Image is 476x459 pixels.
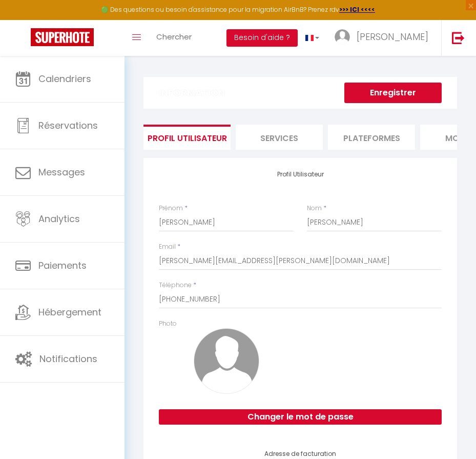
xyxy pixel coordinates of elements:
[159,281,192,290] label: Téléphone
[38,72,91,85] span: Calendriers
[236,125,323,150] li: Services
[159,204,183,213] label: Prénom
[149,20,199,56] a: Chercher
[159,450,442,457] h4: Adresse de facturation
[194,328,259,394] img: avatar.png
[143,125,231,150] li: Profil Utilisateur
[38,119,98,132] span: Réservations
[226,29,298,47] button: Besoin d'aide ?
[159,319,177,329] label: Photo
[327,20,441,56] a: ... [PERSON_NAME]
[307,204,322,213] label: Nom
[357,30,428,43] span: [PERSON_NAME]
[159,171,442,178] h4: Profil Utilisateur
[38,166,85,178] span: Messages
[335,29,350,45] img: ...
[38,306,101,318] span: Hébergement
[159,409,442,425] button: Changer le mot de passe
[38,212,80,225] span: Analytics
[39,352,97,365] span: Notifications
[159,242,176,252] label: Email
[344,83,442,103] button: Enregistrer
[31,28,94,46] img: Super Booking
[328,125,415,150] li: Plateformes
[38,259,87,272] span: Paiements
[339,5,375,14] a: >>> ICI <<<<
[452,31,465,44] img: logout
[143,77,457,109] h3: INFORMATION
[156,31,192,42] span: Chercher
